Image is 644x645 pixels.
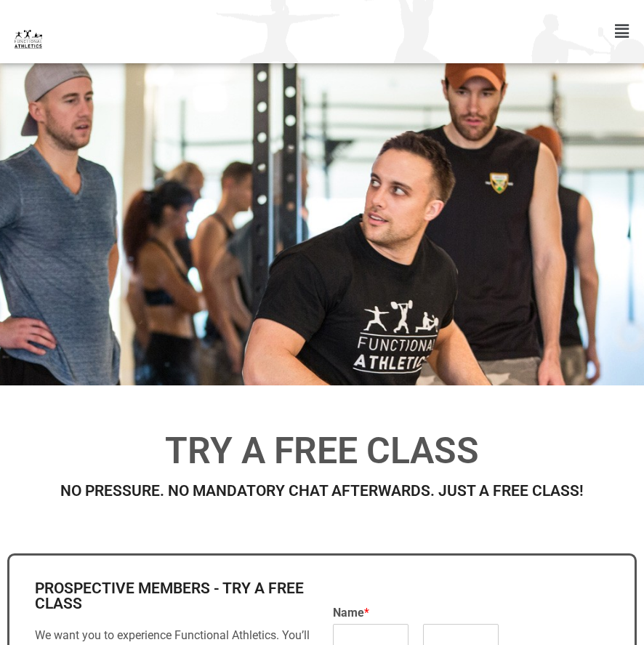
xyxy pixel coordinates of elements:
a: default-logo [15,29,61,49]
h2: No Pressure. No Mandatory Chat Afterwards. Just a Free Class! [11,484,633,499]
label: Name [333,606,609,621]
img: default-logo [15,30,42,49]
h2: Prospective Members - Try a Free Class [35,581,311,612]
h1: Try a Free Class [11,433,633,469]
